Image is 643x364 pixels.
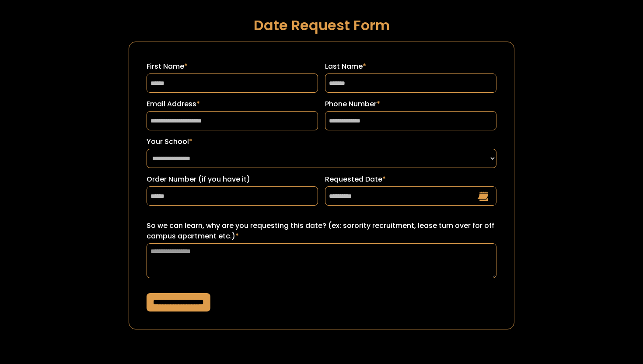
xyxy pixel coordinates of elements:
label: So we can learn, why are you requesting this date? (ex: sorority recruitment, lease turn over for... [147,220,496,241]
label: Email Address [147,99,318,109]
label: First Name [147,61,318,72]
label: Requested Date [325,174,496,185]
label: Order Number (if you have it) [147,174,318,185]
form: Request a Date Form [129,42,514,329]
h1: Date Request Form [129,17,514,33]
label: Last Name [325,61,496,72]
label: Your School [147,136,496,147]
label: Phone Number [325,99,496,109]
